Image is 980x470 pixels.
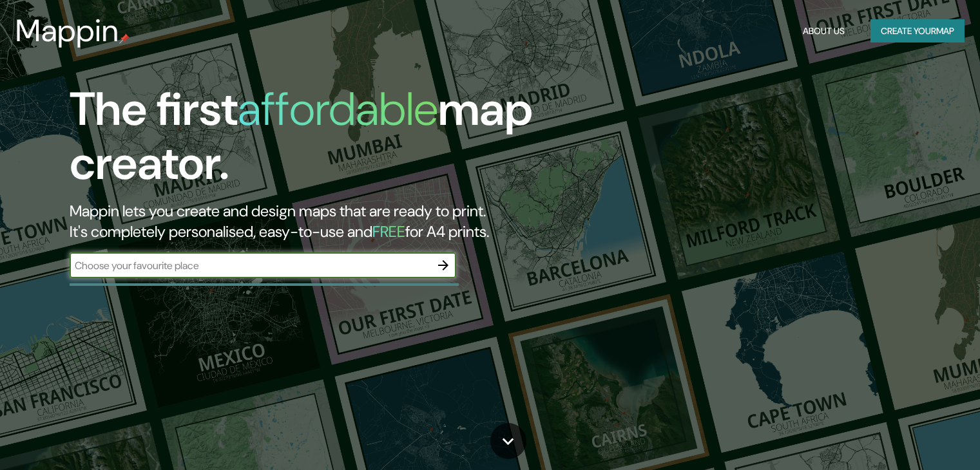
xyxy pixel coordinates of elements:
input: Choose your favourite place [70,258,430,273]
iframe: Help widget launcher [865,420,966,456]
button: Create yourmap [870,19,965,43]
button: About Us [798,19,850,43]
img: mappin-pin [119,33,130,44]
h5: FREE [372,221,405,241]
h1: affordable [238,79,438,139]
h2: Mappin lets you create and design maps that are ready to print. It's completely personalised, eas... [70,201,560,242]
h3: Mappin [15,13,119,49]
h1: The first map creator. [70,82,560,201]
